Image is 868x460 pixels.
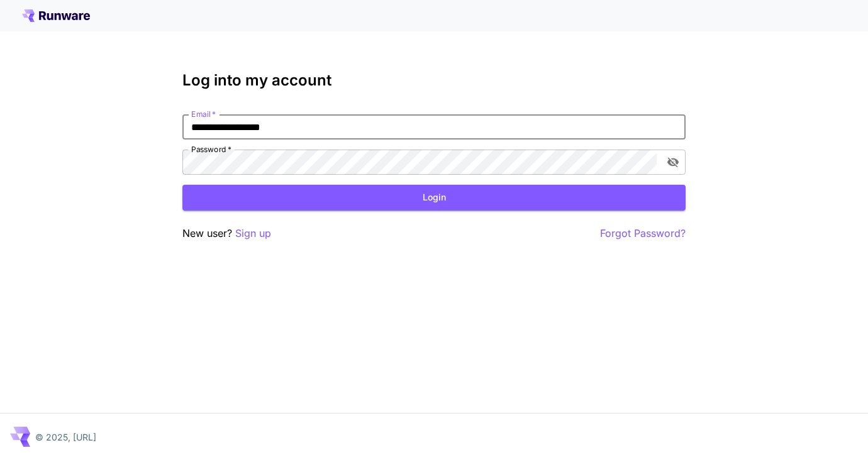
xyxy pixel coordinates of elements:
[191,144,231,155] label: Password
[191,109,216,119] label: Email
[235,226,271,241] button: Sign up
[182,72,686,89] h3: Log into my account
[35,430,96,444] p: © 2025, [URL]
[182,226,271,241] p: New user?
[600,226,686,241] button: Forgot Password?
[182,185,686,211] button: Login
[662,151,684,173] button: toggle password visibility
